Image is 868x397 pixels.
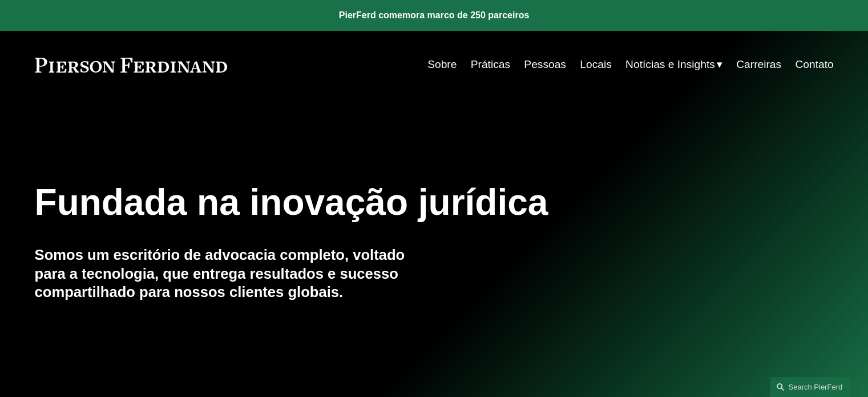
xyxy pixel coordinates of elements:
[35,247,409,300] font: Somos um escritório de advocacia completo, voltado para a tecnologia, que entrega resultados e su...
[471,58,510,70] font: Práticas
[524,54,566,75] a: Pessoas
[795,58,833,70] font: Contato
[427,54,457,75] a: Sobre
[625,54,722,75] a: lista suspensa de pastas
[35,182,548,223] font: Fundada na inovação jurídica
[625,58,715,70] font: Notícias e Insights
[795,54,833,75] a: Contato
[736,58,781,70] font: Carreiras
[427,58,457,70] font: Sobre
[524,58,566,70] font: Pessoas
[736,54,781,75] a: Carreiras
[471,54,510,75] a: Práticas
[580,58,611,70] font: Locais
[580,54,611,75] a: Locais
